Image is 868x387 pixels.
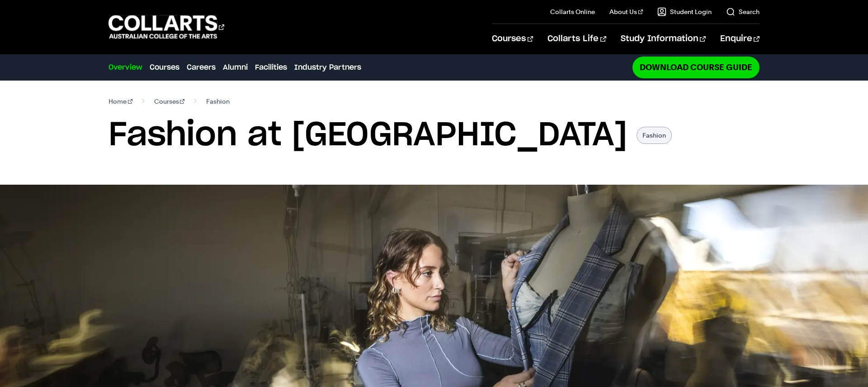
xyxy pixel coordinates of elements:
a: Student Login [657,7,712,16]
a: Search [726,7,759,16]
a: Careers [187,62,216,73]
h1: Fashion at [GEOGRAPHIC_DATA] [108,115,627,156]
div: Go to homepage [108,14,224,40]
a: Enquire [720,24,759,54]
a: Study Information [621,24,706,54]
a: Download Course Guide [632,57,759,78]
a: Alumni [223,62,248,73]
a: Home [108,95,132,108]
span: Fashion [206,95,230,108]
a: Collarts Life [547,24,606,54]
a: Collarts Online [550,7,595,16]
a: Courses [154,95,185,108]
a: About Us [609,7,643,16]
p: Fashion [637,127,672,144]
a: Courses [150,62,179,73]
a: Courses [492,24,533,54]
a: Facilities [255,62,287,73]
a: Industry Partners [294,62,361,73]
a: Overview [108,62,142,73]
